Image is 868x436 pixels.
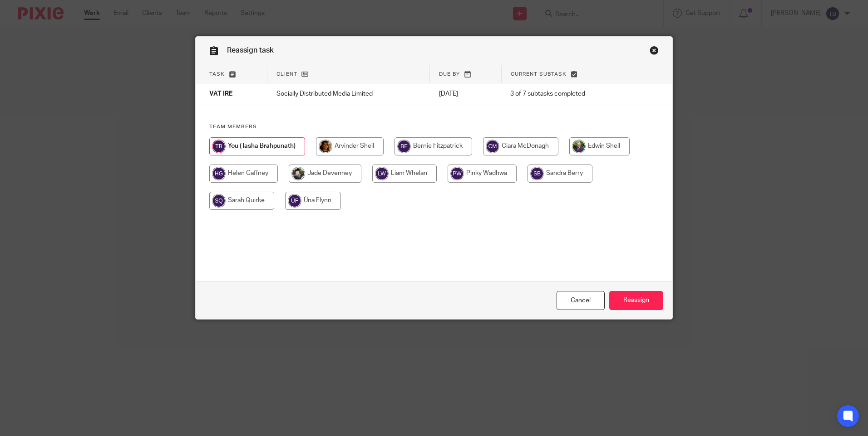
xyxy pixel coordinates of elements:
a: Close this dialog window [557,291,605,310]
span: Client [276,72,297,77]
input: Reassign [609,291,663,310]
h4: Team members [209,123,659,131]
td: 3 of 7 subtasks completed [501,83,633,105]
span: Current subtask [511,72,567,77]
span: Due by [439,72,460,77]
span: Reassign task [227,47,274,54]
span: VAT IRE [209,91,232,97]
p: Socially Distributed Media Limited [276,89,421,98]
p: [DATE] [439,89,493,98]
a: Close this dialog window [650,46,659,58]
span: Task [209,72,225,77]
